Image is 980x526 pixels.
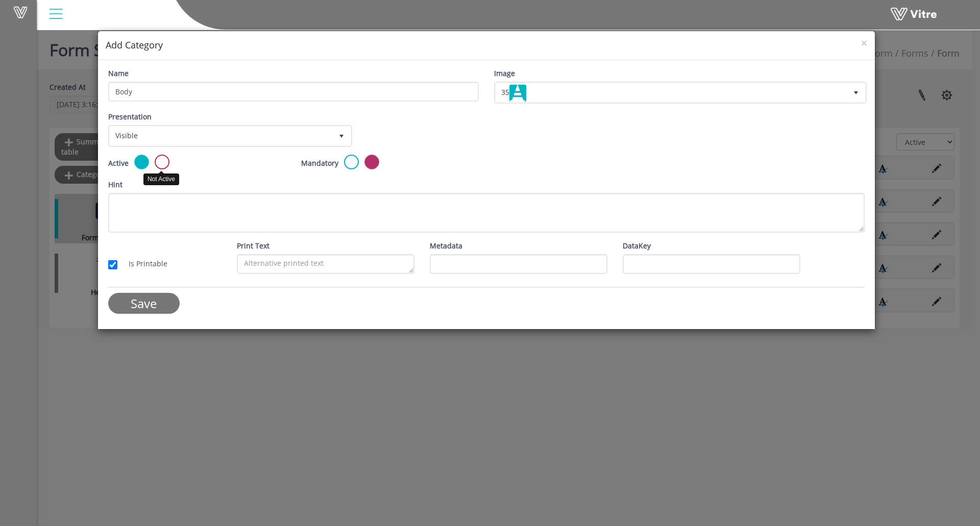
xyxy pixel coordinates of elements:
[301,158,338,169] label: Mandatory
[494,68,515,79] label: Image
[143,173,179,185] div: Not Active
[108,111,152,122] label: Presentation
[861,36,867,50] span: ×
[110,127,332,145] span: Visible
[509,85,526,102] img: WizardIcon35.png
[106,39,867,52] h4: Add Category
[430,240,462,252] label: Metadata
[108,179,122,190] label: Hint
[118,258,167,269] label: Is Printable
[861,38,867,48] button: Close
[108,68,129,79] label: Name
[237,240,269,252] label: Print Text
[108,293,180,314] input: Save
[332,127,351,145] span: select
[847,83,865,102] span: select
[623,240,651,252] label: DataKey
[496,83,847,102] span: 35
[108,158,129,169] label: Active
